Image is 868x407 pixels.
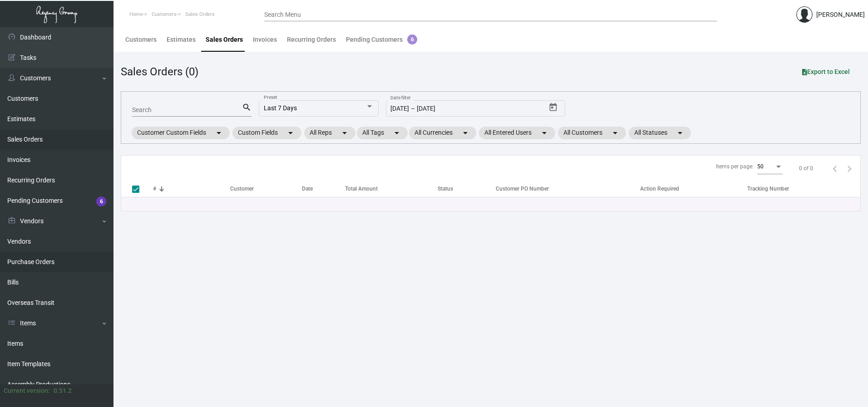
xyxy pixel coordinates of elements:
img: admin@bootstrapmaster.com [796,6,813,23]
div: Status [438,185,491,193]
div: Items per page: [716,162,754,171]
div: Customer [230,185,254,193]
div: Sales Orders (0) [121,64,198,80]
div: Pending Customers [346,35,417,44]
div: Action Required [640,185,679,193]
div: Recurring Orders [287,35,336,44]
button: Previous page [828,161,842,176]
input: End date [417,105,493,113]
div: # [153,185,156,193]
div: Status [438,185,453,193]
div: Date [302,185,345,193]
mat-icon: arrow_drop_down [539,127,550,138]
mat-icon: arrow_drop_down [675,127,686,138]
mat-icon: search [242,102,252,113]
mat-chip: All Currencies [409,127,476,139]
span: 50 [757,163,764,170]
div: 0.51.2 [54,386,72,396]
mat-icon: arrow_drop_down [285,127,296,138]
mat-chip: All Tags [357,127,408,139]
mat-chip: All Reps [304,127,355,139]
span: Export to Excel [802,68,850,75]
div: # [153,185,230,193]
button: Export to Excel [795,64,857,80]
div: Current version: [4,386,50,396]
div: Customers [125,35,157,44]
div: [PERSON_NAME] [816,10,865,20]
mat-select: Items per page: [757,164,783,170]
div: Estimates [167,35,196,44]
div: 0 of 0 [799,164,813,172]
mat-icon: arrow_drop_down [391,127,402,138]
div: Tracking Number [747,185,860,193]
div: Customer PO Number [496,185,640,193]
mat-chip: All Statuses [629,127,691,139]
div: Total Amount [345,185,378,193]
div: Sales Orders [206,35,243,44]
span: Home [129,11,143,17]
mat-chip: All Entered Users [479,127,555,139]
mat-chip: All Customers [558,127,626,139]
div: Customer PO Number [496,185,549,193]
div: Action Required [640,185,747,193]
mat-icon: arrow_drop_down [460,127,471,138]
div: Total Amount [345,185,438,193]
div: Tracking Number [747,185,789,193]
mat-chip: Customer Custom Fields [132,127,230,139]
span: Last 7 Days [264,104,297,112]
span: – [411,105,415,113]
mat-chip: Custom Fields [232,127,301,139]
div: Date [302,185,313,193]
mat-icon: arrow_drop_down [213,127,224,138]
mat-icon: arrow_drop_down [339,127,350,138]
div: Invoices [253,35,277,44]
button: Next page [842,161,857,176]
span: Customers [152,11,177,17]
div: Customer [230,185,302,193]
input: Start date [390,105,409,113]
mat-icon: arrow_drop_down [610,127,621,138]
span: Sales Orders [185,11,215,17]
button: Open calendar [546,100,560,115]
